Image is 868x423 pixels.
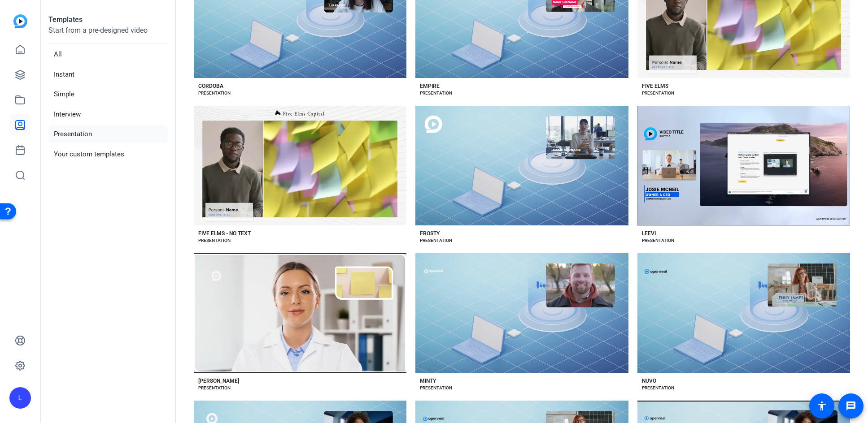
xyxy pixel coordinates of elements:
[48,65,168,84] li: Instant
[642,377,656,384] div: NUVO
[48,125,168,143] li: Presentation
[642,230,656,237] div: LEEVI
[637,253,850,373] button: Template image
[198,230,251,237] div: FIVE ELMS - NO TEXT
[846,401,856,411] mat-icon: message
[415,106,628,225] button: Template image
[637,106,850,225] button: Template image
[48,85,168,104] li: Simple
[48,145,168,164] li: Your custom templates
[194,106,406,225] button: Template image
[198,90,231,97] div: PRESENTATION
[420,377,436,384] div: MINTY
[420,237,452,244] div: PRESENTATION
[13,14,27,28] img: blue-gradient.svg
[420,82,440,90] div: EMPIRE
[198,237,231,244] div: PRESENTATION
[642,384,674,392] div: PRESENTATION
[420,384,452,392] div: PRESENTATION
[198,82,223,90] div: CORDOBA
[816,401,827,411] mat-icon: accessibility
[48,15,83,24] strong: Templates
[194,253,406,373] button: Template image
[642,82,668,90] div: FIVE ELMS
[642,237,674,244] div: PRESENTATION
[48,25,168,43] p: Start from a pre-designed video
[9,387,31,409] div: L
[198,384,231,392] div: PRESENTATION
[420,230,440,237] div: FROSTY
[198,377,239,384] div: [PERSON_NAME]
[415,253,628,373] button: Template image
[642,90,674,97] div: PRESENTATION
[420,90,452,97] div: PRESENTATION
[48,105,168,124] li: Interview
[48,45,168,64] li: All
